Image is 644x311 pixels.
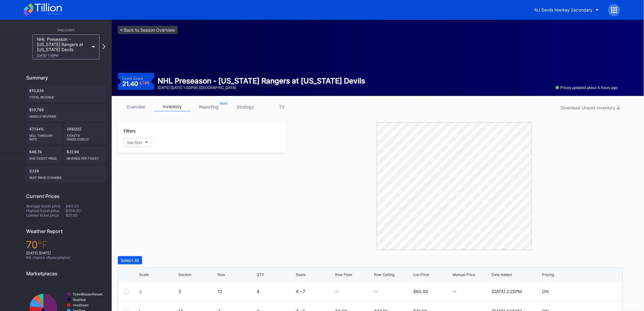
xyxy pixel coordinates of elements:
div: Scale [139,272,149,277]
div: NHL Preseason - [US_STATE] Rangers at [US_STATE] Devils [37,37,89,57]
div: Date Added [492,272,512,277]
div: NJ Devils Hockey Secondary [535,7,593,12]
div: $10,788 [26,104,106,121]
div: 12 [218,289,255,294]
a: <-Back to Season Overview [118,26,178,34]
div: $21.00 [66,213,106,217]
div: Revenue per ticket [67,154,103,160]
button: Select All [118,256,142,264]
div: [DATE] [DATE] [26,251,106,255]
div: -- [335,289,339,294]
div: 4 - 7 [296,289,334,294]
div: Row Floor [335,272,352,277]
div: 3 [178,289,216,294]
div: Tickets Unsold/Sold [67,131,103,141]
div: Total Revenue [30,93,103,99]
div: 21.40 [122,81,150,87]
div: $10,824 [26,85,106,102]
text: VividSeats [73,303,89,307]
div: List Price [414,272,429,277]
text: TicketMasterResale [73,292,103,296]
div: 4 [257,289,295,294]
div: Marketplaces [26,270,106,277]
div: [DATE] [DATE] 1:00PM | [GEOGRAPHIC_DATA] [158,85,366,90]
button: Download Unsold Inventory [558,104,623,112]
div: NHL Preseason - [US_STATE] Rangers at [US_STATE] Devils [158,76,366,85]
a: inventory [154,102,191,111]
div: $43.33 [66,204,106,208]
div: 6 % chance of precipitation [26,255,106,260]
span: ℉ [38,239,48,251]
div: Highest ticket price [26,208,66,213]
div: 47.134% [26,124,61,144]
div: [DATE] 1:00PM [37,54,89,57]
button: NJ Devils Hockey Secondary [530,4,604,16]
button: Section [124,138,152,147]
div: Select All [121,258,139,263]
div: Avg ticket price [30,154,58,160]
div: Weather Report [26,228,106,234]
div: $104.00 [66,208,106,213]
div: Manual Price [453,272,475,277]
div: -- [453,289,490,294]
div: Pricing [542,272,554,277]
div: $60.00 [414,289,429,294]
div: 1.8 % [142,81,149,85]
div: seat price changes [30,173,103,179]
div: Filters [124,128,280,133]
div: [DATE] 2:25PM [492,289,522,294]
div: Row Ceiling [374,272,395,277]
text: StubHub [73,298,86,302]
div: $22.98 [64,147,106,163]
div: ON [542,289,549,294]
div: -- [374,289,378,294]
div: 3,139 [26,166,106,182]
div: Download Unsold Inventory [561,105,620,110]
div: Average ticket price [26,204,66,208]
div: QTY [257,272,264,277]
div: 249/222 [64,124,106,144]
div: Summary [26,75,106,81]
div: Event Score [122,76,143,81]
div: Prices updated about 4 hours ago [556,85,618,90]
div: J [139,289,142,294]
div: $48.76 [26,147,61,163]
a: TV [264,102,300,111]
a: overview [118,102,154,111]
div: Section [178,272,191,277]
div: This Event [26,28,106,32]
div: Sell Through Rate [30,131,58,141]
div: Seats [296,272,306,277]
a: strategy [227,102,264,111]
div: Unsold Revenue [30,112,103,118]
div: 70 [26,239,106,251]
div: Lowest ticket price [26,213,66,217]
div: Current Prices [26,193,106,199]
a: reporting [191,102,227,111]
div: Section [127,140,142,145]
div: Row [218,272,225,277]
